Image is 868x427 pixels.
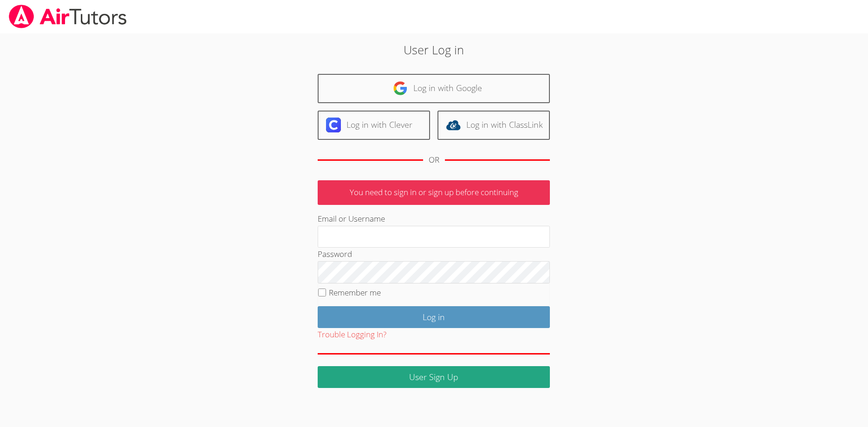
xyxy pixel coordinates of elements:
[318,74,550,103] a: Log in with Google
[329,287,381,298] label: Remember me
[318,249,352,259] label: Password
[318,328,386,342] button: Trouble Logging In?
[318,111,430,140] a: Log in with Clever
[318,366,550,388] a: User Sign Up
[318,180,550,205] p: You need to sign in or sign up before continuing
[318,306,550,328] input: Log in
[446,118,461,132] img: classlink-logo-d6bb404cc1216ec64c9a2012d9dc4662098be43eaf13dc465df04b49fa7ab582.svg
[200,41,668,59] h2: User Log in
[437,111,550,140] a: Log in with ClassLink
[326,118,341,132] img: clever-logo-6eab21bc6e7a338710f1a6ff85c0baf02591cd810cc4098c63d3a4b26e2feb20.svg
[393,81,408,96] img: google-logo-50288ca7cdecda66e5e0955fdab243c47b7ad437acaf1139b6f446037453330a.svg
[318,213,385,224] label: Email or Username
[8,5,128,28] img: airtutors_banner-c4298cdbf04f3fff15de1276eac7730deb9818008684d7c2e4769d2f7ddbe033.png
[429,153,439,167] div: OR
